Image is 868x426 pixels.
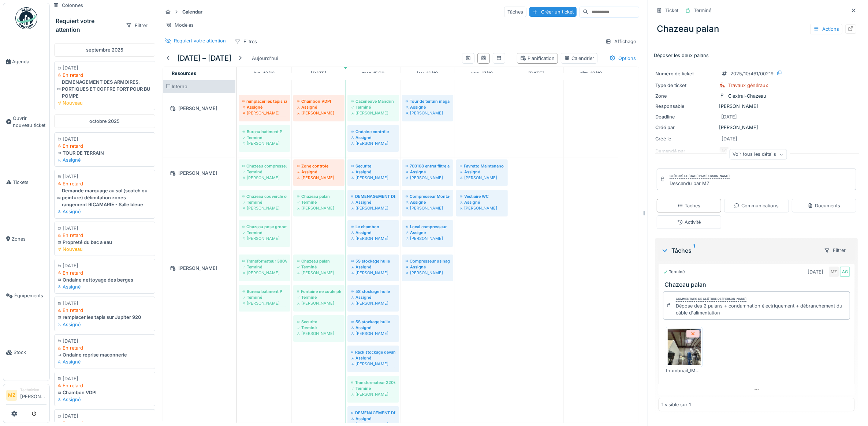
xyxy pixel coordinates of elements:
[654,52,859,59] p: Déposer les deux palans
[57,187,152,208] div: Demande marquage au sol (scotch ou peinture) délimitation zones rangement RICAMARIE - Salle bleue
[808,202,840,209] div: Documents
[297,169,341,175] div: Assigné
[351,391,395,397] div: [PERSON_NAME]
[677,219,701,226] div: Activité
[840,267,850,277] div: AG
[297,300,341,306] div: [PERSON_NAME]
[406,205,450,211] div: [PERSON_NAME]
[351,258,395,264] div: 5S stockage huile
[406,169,450,175] div: Assigné
[57,232,152,239] div: En retard
[57,389,152,396] div: Chambon VDPI
[56,16,120,34] div: Requiert votre attention
[57,321,152,328] div: Assigné
[242,264,287,270] div: Terminé
[734,202,779,209] div: Communications
[351,270,395,276] div: [PERSON_NAME]
[297,325,341,331] div: Terminé
[602,36,639,47] div: Affichage
[406,258,450,264] div: Compresseur usinage
[351,235,395,241] div: [PERSON_NAME]
[810,24,842,34] div: Actions
[655,103,858,110] div: [PERSON_NAME]
[242,175,287,181] div: [PERSON_NAME]
[57,314,152,321] div: remplacer les tapis sur Jupiter 920
[678,202,701,209] div: Tâches
[174,37,226,44] div: Requiert votre attention
[57,338,152,344] div: [DATE]
[297,104,341,110] div: Assigné
[297,98,341,104] div: Chambon VDPI
[821,245,849,256] div: Filtrer
[460,199,504,205] div: Assigné
[12,58,46,65] span: Agenda
[242,129,287,135] div: Bureau batiment P
[351,410,395,416] div: DEMENAGEMENT DES ARMOIRES, PORTIQUES ET COFFRE FORT POUR BU POMPE
[297,289,341,294] div: Fontaine ne coule plus
[655,124,716,131] div: Créé par
[406,270,450,276] div: [PERSON_NAME]
[242,98,287,104] div: remplacer les tapis sur Jupiter 920
[297,258,341,264] div: Chazeau palan
[167,104,231,113] div: [PERSON_NAME]
[676,302,847,316] div: Dépose des 2 palans + condamnation électriquement + débranchement du câble d'alimentation
[504,7,526,17] div: Tâches
[668,329,701,365] img: mfjevrirephf32q71217c8ipkzda
[351,294,395,300] div: Assigné
[3,33,49,90] a: Agenda
[242,230,287,235] div: Terminé
[351,110,395,116] div: [PERSON_NAME]
[406,98,450,104] div: Tour de terrain magasin expedition
[242,169,287,175] div: Terminé
[655,135,716,142] div: Créé le
[351,385,395,391] div: Terminé
[6,387,46,405] a: MZ Technicien[PERSON_NAME]
[406,163,450,169] div: 700108 entret filtre aspiration vapeur d'huile
[351,193,395,199] div: DEMENAGEMENT DES ARMOIRES, PORTIQUES ET COFFRE FORT POUR BU POMPE
[661,246,818,255] div: Tâches
[57,375,152,382] div: [DATE]
[252,68,277,78] a: 13 octobre 2025
[57,180,152,187] div: En retard
[242,205,287,211] div: [PERSON_NAME]
[242,104,287,110] div: Assigné
[351,319,395,325] div: 5S stockage huile
[57,300,152,307] div: [DATE]
[666,367,703,374] div: thumbnail_IMG_4754.jpg
[242,224,287,230] div: Chazeau pose groom
[406,264,450,270] div: Assigné
[721,113,737,120] div: [DATE]
[297,193,341,199] div: Chazeau palan
[167,169,231,178] div: [PERSON_NAME]
[242,289,287,294] div: Bureau batiment P
[14,292,46,299] span: Équipements
[57,283,152,290] div: Assigné
[469,68,495,78] a: 17 octobre 2025
[722,135,737,142] div: [DATE]
[297,294,341,300] div: Terminé
[655,93,716,99] div: Zone
[242,163,287,169] div: Chazeau compresseur
[460,169,504,175] div: Assigné
[351,355,395,361] div: Assigné
[242,140,287,146] div: [PERSON_NAME]
[57,246,152,253] div: Nouveau
[57,382,152,389] div: En retard
[351,205,395,211] div: [PERSON_NAME]
[297,199,341,205] div: Terminé
[57,396,152,403] div: Assigné
[297,331,341,336] div: [PERSON_NAME]
[57,157,152,163] div: Assigné
[57,239,152,246] div: Propreté du bac a eau
[15,7,37,29] img: Badge_color-CXgf-gQk.svg
[829,267,839,277] div: MZ
[351,230,395,235] div: Assigné
[3,324,49,381] a: Stock
[406,235,450,241] div: [PERSON_NAME]
[57,358,152,365] div: Assigné
[57,143,152,150] div: En retard
[57,150,152,157] div: TOUR DE TERRAIN
[20,387,46,393] div: Technicien
[249,53,281,63] div: Aujourd'hui
[351,175,395,181] div: [PERSON_NAME]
